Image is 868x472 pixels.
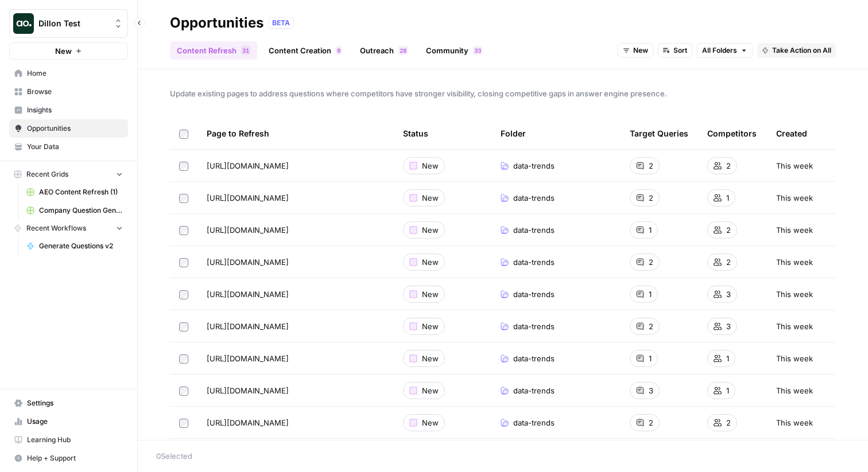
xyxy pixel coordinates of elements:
div: Target Queries [630,118,688,149]
span: New [633,45,648,56]
a: AEO Content Refresh (1) [21,183,128,201]
a: Your Data [9,138,128,156]
span: 2 [726,160,731,171]
span: This week [776,288,813,300]
span: Recent Grids [26,169,68,180]
span: New [422,417,439,428]
span: 1 [726,385,729,396]
span: Home [27,68,123,79]
span: data-trends [513,321,555,332]
span: [URL][DOMAIN_NAME] [207,417,289,428]
span: All Folders [702,45,737,56]
span: This week [776,256,813,268]
span: 1 [246,46,249,55]
span: 1 [726,353,729,364]
span: 2 [649,417,653,428]
span: Sort [673,45,687,56]
div: Competitors [707,118,757,149]
div: Opportunities [170,14,263,32]
span: AEO Content Refresh (1) [39,187,123,197]
span: [URL][DOMAIN_NAME] [207,321,289,332]
span: 3 [726,321,731,332]
span: 8 [403,46,406,55]
span: Update existing pages to address questions where competitors have stronger visibility, closing co... [170,88,836,99]
span: 1 [649,288,652,300]
div: 31 [241,46,250,55]
div: 33 [473,46,482,55]
span: Your Data [27,142,123,152]
div: Created [776,118,807,149]
span: [URL][DOMAIN_NAME] [207,385,289,396]
span: data-trends [513,256,555,268]
span: [URL][DOMAIN_NAME] [207,353,289,364]
span: This week [776,224,813,236]
span: data-trends [513,353,555,364]
span: This week [776,385,813,396]
span: This week [776,353,813,364]
span: Help + Support [27,453,123,463]
span: New [422,192,439,204]
span: Learning Hub [27,435,123,445]
span: 1 [649,224,652,236]
img: Dillon Test Logo [13,13,34,34]
span: This week [776,160,813,171]
button: Recent Workflows [9,220,128,237]
button: Recent Grids [9,166,128,183]
span: New [422,353,439,364]
span: New [55,45,72,57]
span: [URL][DOMAIN_NAME] [207,160,289,171]
a: Insights [9,101,128,119]
span: 3 [726,288,731,300]
span: 2 [726,256,731,268]
div: 28 [398,46,408,55]
span: [URL][DOMAIN_NAME] [207,224,289,236]
span: 3 [474,46,478,55]
span: New [422,160,439,171]
span: 2 [649,321,653,332]
span: Company Question Generation [39,205,123,216]
span: Recent Workflows [26,223,86,233]
span: data-trends [513,417,555,428]
a: Outreach28 [353,41,414,60]
span: Settings [27,398,123,408]
span: New [422,224,439,236]
span: 3 [242,46,246,55]
span: 2 [400,46,403,55]
span: 2 [649,256,653,268]
div: 0 Selected [156,450,850,462]
span: This week [776,417,813,428]
span: 1 [726,192,729,204]
span: 1 [649,353,652,364]
span: 2 [726,224,731,236]
button: New [9,42,128,60]
button: All Folders [697,43,753,58]
a: Home [9,64,128,83]
a: Learning Hub [9,431,128,449]
span: Browse [27,87,123,97]
span: 2 [649,160,653,171]
span: 9 [337,46,340,55]
span: 2 [726,417,731,428]
span: [URL][DOMAIN_NAME] [207,256,289,268]
span: This week [776,192,813,204]
a: Usage [9,412,128,431]
span: New [422,288,439,300]
span: data-trends [513,288,555,300]
span: Dillon Test [38,18,108,29]
span: [URL][DOMAIN_NAME] [207,192,289,204]
a: Browse [9,83,128,101]
a: Community33 [419,41,489,60]
span: 3 [649,385,653,396]
a: Settings [9,394,128,412]
div: BETA [268,17,294,29]
div: Status [403,118,428,149]
span: [URL][DOMAIN_NAME] [207,288,289,300]
span: Take Action on All [772,45,831,56]
span: data-trends [513,160,555,171]
span: New [422,385,439,396]
span: Opportunities [27,123,123,134]
span: 3 [478,46,481,55]
button: Sort [658,43,692,58]
span: data-trends [513,192,555,204]
button: Workspace: Dillon Test [9,9,128,38]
